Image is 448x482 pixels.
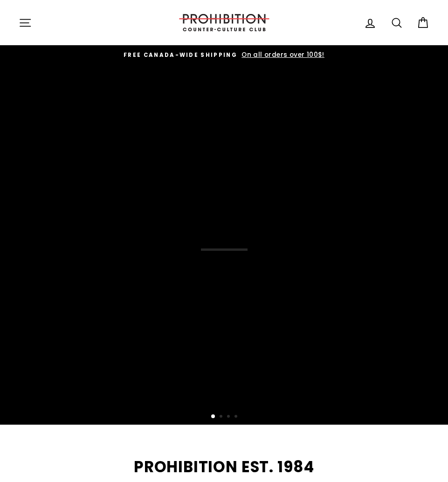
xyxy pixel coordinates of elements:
button: 4 [234,415,239,420]
span: FREE CANADA-WIDE SHIPPING [124,51,237,59]
h2: PROHIBITION EST. 1984 [19,460,429,475]
img: PROHIBITION COUNTER-CULTURE CLUB [178,14,271,31]
a: FREE CANADA-WIDE SHIPPING On all orders over 100$! [21,50,427,60]
span: On all orders over 100$! [239,50,324,59]
button: 1 [211,414,216,419]
button: 2 [220,415,224,420]
button: 3 [227,415,232,420]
